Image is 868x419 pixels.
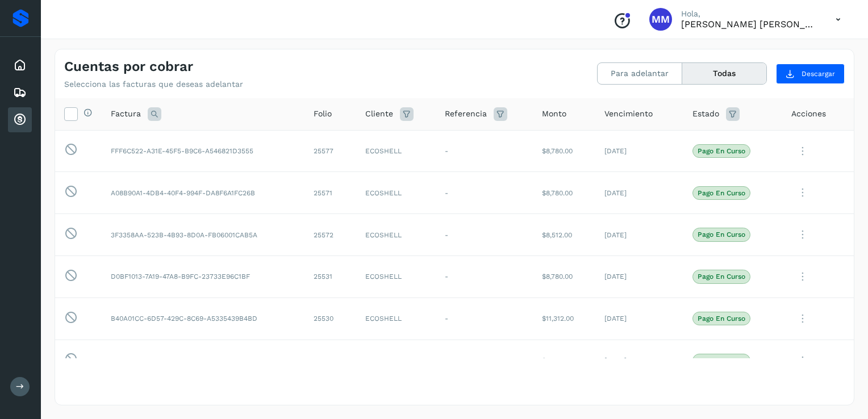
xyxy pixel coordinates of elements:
[356,298,436,340] td: ECOSHELL
[356,255,436,298] td: ECOSHELL
[681,9,817,19] p: Hola,
[102,214,304,256] td: 3F3358AA-523B-4B93-8D0A-FB06001CAB5A
[533,214,595,256] td: $8,512.00
[64,58,193,75] h4: Cuentas por cobrar
[533,172,595,214] td: $8,780.00
[436,298,532,340] td: -
[692,108,719,120] span: Estado
[533,340,595,382] td: $8,512.00
[595,172,683,214] td: [DATE]
[304,172,356,214] td: 25571
[595,214,683,256] td: [DATE]
[598,63,682,84] button: Para adelantar
[365,108,393,120] span: Cliente
[304,214,356,256] td: 25572
[595,340,683,382] td: [DATE]
[595,130,683,172] td: [DATE]
[533,298,595,340] td: $11,312.00
[445,108,487,120] span: Referencia
[436,340,532,382] td: -
[356,340,436,382] td: ECOSHELL
[698,357,745,364] p: Pago en curso
[776,64,845,84] button: Descargar
[102,298,304,340] td: B40A01CC-6D57-429C-8C69-A5335439B4BD
[111,108,141,120] span: Factura
[698,147,745,155] p: Pago en curso
[356,172,436,214] td: ECOSHELL
[595,298,683,340] td: [DATE]
[533,255,595,298] td: $8,780.00
[802,69,835,79] span: Descargar
[64,79,243,89] p: Selecciona las facturas que deseas adelantar
[356,214,436,256] td: ECOSHELL
[542,108,566,120] span: Monto
[304,130,356,172] td: 25577
[102,130,304,172] td: FFF6C522-A31E-45F5-B9C6-A546821D3555
[698,315,745,322] p: Pago en curso
[533,130,595,172] td: $8,780.00
[8,107,32,132] div: Cuentas por cobrar
[8,80,32,105] div: Embarques
[436,172,532,214] td: -
[698,273,745,280] p: Pago en curso
[681,19,817,30] p: María Magdalena macaria González Marquez
[436,214,532,256] td: -
[8,53,32,78] div: Inicio
[436,255,532,298] td: -
[356,130,436,172] td: ECOSHELL
[698,189,745,197] p: Pago en curso
[102,172,304,214] td: A08B90A1-4DB4-40F4-994F-DA8F6A1FC26B
[791,108,826,120] span: Acciones
[102,255,304,298] td: D0BF1013-7A19-47A8-B9FC-23733E96C1BF
[304,340,356,382] td: 25535
[102,340,304,382] td: A1836B68-2650-4432-AB99-F8730DDFFDAC
[604,108,653,120] span: Vencimiento
[314,108,332,120] span: Folio
[304,255,356,298] td: 25531
[698,231,745,238] p: Pago en curso
[595,255,683,298] td: [DATE]
[682,63,766,84] button: Todas
[304,298,356,340] td: 25530
[436,130,532,172] td: -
